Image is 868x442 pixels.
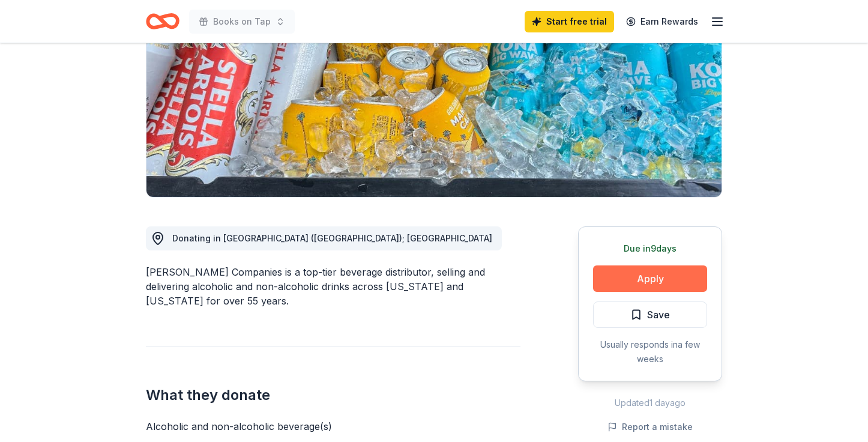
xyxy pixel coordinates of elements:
span: Donating in [GEOGRAPHIC_DATA] ([GEOGRAPHIC_DATA]); [GEOGRAPHIC_DATA] [172,233,492,243]
div: [PERSON_NAME] Companies is a top-tier beverage distributor, selling and delivering alcoholic and ... [146,265,520,308]
button: Save [593,301,707,328]
div: Due in 9 days [593,241,707,256]
span: Save [647,307,670,322]
div: Updated 1 day ago [578,396,722,410]
a: Home [146,7,179,35]
div: Usually responds in a few weeks [593,338,707,366]
a: Earn Rewards [619,11,705,32]
button: Books on Tap [189,10,295,34]
h2: What they donate [146,386,520,405]
button: Report a mistake [607,420,693,434]
span: Books on Tap [213,14,271,29]
div: Alcoholic and non-alcoholic beverage(s) [146,419,520,434]
button: Apply [593,265,707,292]
a: Start free trial [525,11,614,32]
